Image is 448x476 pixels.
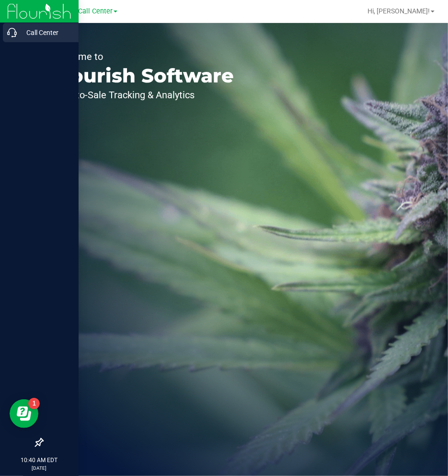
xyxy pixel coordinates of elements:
p: Flourish Software [52,66,234,85]
span: Hi, [PERSON_NAME]! [368,7,430,15]
p: Welcome to [52,52,234,61]
inline-svg: Call Center [7,28,17,37]
p: Seed-to-Sale Tracking & Analytics [52,90,234,100]
iframe: Resource center [10,399,38,428]
p: 10:40 AM EDT [4,456,74,464]
p: [DATE] [4,464,74,472]
p: Call Center [17,27,74,38]
iframe: Resource center unread badge [28,398,40,409]
span: Call Center [78,7,113,15]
